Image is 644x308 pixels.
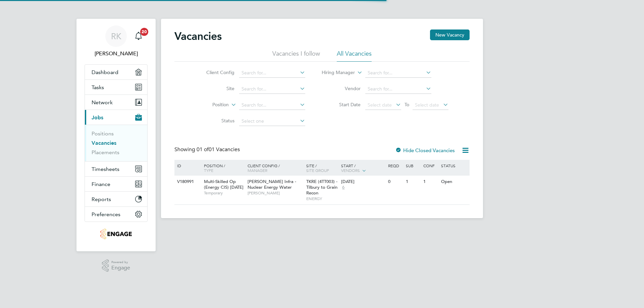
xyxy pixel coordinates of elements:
[422,160,439,171] div: Conf
[430,29,470,40] button: New Vacancy
[404,176,422,188] div: 1
[404,160,422,171] div: Sub
[306,168,329,173] span: Site Group
[85,177,147,191] button: Finance
[341,185,345,190] span: 6
[415,102,439,108] span: Select date
[92,166,119,172] span: Timesheets
[85,80,147,95] a: Tasks
[248,179,296,190] span: [PERSON_NAME] Infra - Nuclear Energy Water
[174,29,222,43] h2: Vacancies
[439,160,469,171] div: Status
[239,84,305,94] input: Search for...
[85,192,147,206] button: Reports
[337,50,372,62] li: All Vacancies
[272,50,320,62] li: Vacancies I follow
[92,140,116,146] a: Vacancies
[306,196,338,201] span: ENERGY
[204,190,244,196] span: Temporary
[92,114,103,121] span: Jobs
[175,176,199,188] div: V180991
[85,110,147,125] button: Jobs
[422,176,439,188] div: 1
[85,162,147,176] button: Timesheets
[339,160,386,177] div: Start /
[76,19,156,251] nav: Main navigation
[402,100,411,109] span: To
[92,99,113,106] span: Network
[190,102,229,108] label: Position
[140,28,148,36] span: 20
[248,190,303,196] span: [PERSON_NAME]
[111,259,130,265] span: Powered by
[204,179,244,190] span: Multi-Skilled Op (Energy CIS) [DATE]
[439,176,469,188] div: Open
[85,125,147,161] div: Jobs
[246,160,305,176] div: Client Config /
[199,160,246,176] div: Position /
[85,207,147,222] button: Preferences
[92,196,111,202] span: Reports
[395,147,455,153] label: Hide Closed Vacancies
[92,181,110,187] span: Finance
[85,25,148,58] a: RK[PERSON_NAME]
[92,130,114,137] a: Positions
[239,117,305,126] input: Select one
[85,50,148,58] span: Ricky Knight
[322,85,361,91] label: Vendor
[100,229,131,239] img: carmichael-logo-retina.png
[248,168,267,173] span: Manager
[175,160,199,171] div: ID
[85,65,147,79] a: Dashboard
[365,84,431,94] input: Search for...
[239,101,305,110] input: Search for...
[204,168,213,173] span: Type
[111,265,130,271] span: Engage
[197,146,240,153] span: 01 Vacancies
[196,85,234,91] label: Site
[365,68,431,78] input: Search for...
[305,160,340,176] div: Site /
[85,229,148,239] a: Go to home page
[316,69,355,76] label: Hiring Manager
[341,168,360,173] span: Vendors
[92,84,104,90] span: Tasks
[85,95,147,110] button: Network
[239,68,305,78] input: Search for...
[111,32,121,41] span: RK
[92,149,119,156] a: Placements
[386,160,404,171] div: Reqd
[102,259,130,272] a: Powered byEngage
[322,102,361,108] label: Start Date
[368,102,392,108] span: Select date
[92,69,118,75] span: Dashboard
[132,25,145,47] a: 20
[196,69,234,75] label: Client Config
[386,176,404,188] div: 0
[92,211,120,218] span: Preferences
[197,146,209,153] span: 01 of
[306,179,337,196] span: TKRE (4TT003) - Tilbury to Grain Recon
[196,118,234,124] label: Status
[341,179,385,185] div: [DATE]
[174,146,241,153] div: Showing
